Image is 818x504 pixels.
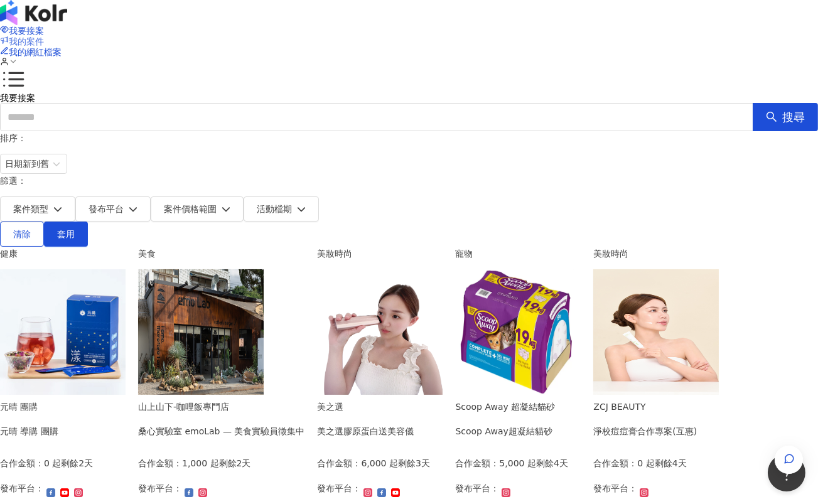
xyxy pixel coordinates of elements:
div: 桑心實驗室 emoLab — 美食實驗員徵集中 [138,424,304,438]
p: 發布平台： [138,481,182,495]
button: 活動檔期 [244,196,319,222]
span: 案件價格範圍 [164,204,217,214]
button: 發布平台 [75,196,151,222]
span: 套用 [57,229,75,239]
div: 美之選 [317,400,414,414]
p: 1,000 起 [182,456,219,470]
div: 山上山下-咖哩飯專門店 [138,400,304,414]
img: 淨校痘痘膏 [593,269,719,395]
p: 合作金額： [317,456,361,470]
span: 案件類型 [13,204,48,214]
span: 我的網紅檔案 [9,47,62,57]
span: 清除 [13,229,31,239]
div: 淨校痘痘膏合作專案(互惠) [593,424,697,438]
p: 剩餘2天 [219,456,251,470]
p: 5,000 起 [499,456,536,470]
button: 案件價格範圍 [151,196,244,222]
span: 發布平台 [89,204,124,214]
img: Scoop Away超凝結貓砂 [455,269,581,395]
p: 發布平台： [455,481,499,495]
p: 合作金額： [455,456,499,470]
button: 搜尋 [753,103,818,131]
span: 我要接案 [9,26,44,36]
p: 發布平台： [317,481,361,495]
div: Scoop Away超凝結貓砂 [455,424,555,438]
div: 美妝時尚 [317,247,443,260]
p: 發布平台： [593,481,637,495]
p: 剩餘4天 [536,456,568,470]
div: 寵物 [455,247,581,260]
span: 我的案件 [9,36,44,46]
p: 合作金額： [593,456,637,470]
p: 合作金額： [138,456,182,470]
span: 搜尋 [782,110,805,124]
div: 美食 [138,247,304,260]
p: 剩餘2天 [61,456,93,470]
iframe: Help Scout Beacon - Open [768,454,805,491]
span: 日期新到舊 [5,154,62,173]
div: ZCJ BEAUTY [593,400,697,414]
p: 6,000 起 [361,456,398,470]
img: 情緒食光實驗計畫 [138,269,264,395]
p: 剩餘3天 [398,456,430,470]
span: search [766,111,777,122]
p: 0 起 [44,456,61,470]
div: 美之選膠原蛋白送美容儀 [317,424,414,438]
img: 美之選膠原蛋白送RF美容儀 [317,269,443,395]
p: 0 起 [637,456,654,470]
div: Scoop Away 超凝結貓砂 [455,400,555,414]
button: 套用 [44,222,88,247]
span: 活動檔期 [257,204,292,214]
div: 美妝時尚 [593,247,719,260]
p: 剩餘4天 [655,456,687,470]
